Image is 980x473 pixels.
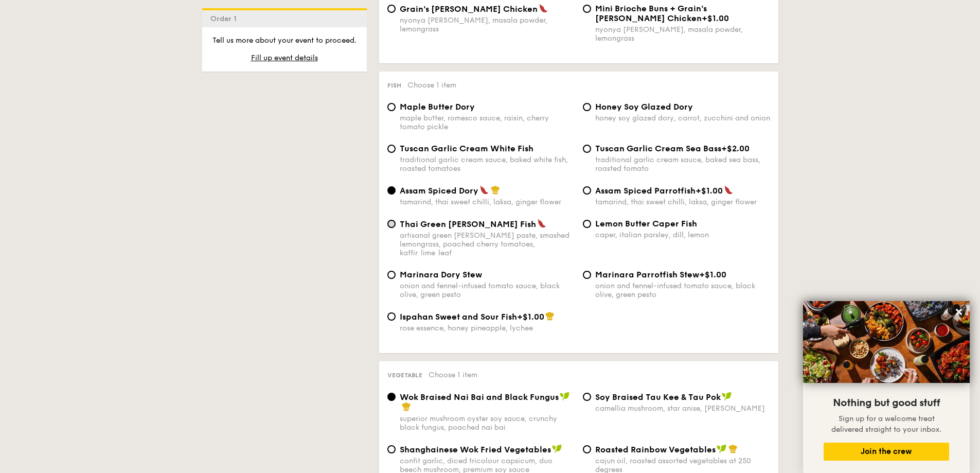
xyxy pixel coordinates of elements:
input: Grain's [PERSON_NAME] Chickennyonya [PERSON_NAME], masala powder, lemongrass [387,5,396,13]
span: Honey Soy Glazed Dory [595,102,693,112]
img: icon-vegan.f8ff3823.svg [560,392,570,401]
span: Assam Spiced Dory [400,186,478,196]
span: Shanghainese Wok Fried Vegetables [400,445,551,454]
div: onion and fennel-infused tomato sauce, black olive, green pesto [595,282,770,299]
span: Tuscan Garlic Cream Sea Bass [595,144,721,153]
input: Marinara Dory Stewonion and fennel-infused tomato sauce, black olive, green pesto [387,271,396,279]
img: DSC07876-Edit02-Large.jpeg [803,301,970,383]
input: Thai Green [PERSON_NAME] Fishartisanal green [PERSON_NAME] paste, smashed lemongrass, poached che... [387,220,396,228]
div: honey soy glazed dory, carrot, zucchini and onion [595,114,770,122]
input: Mini Brioche Buns + Grain's [PERSON_NAME] Chicken+$1.00nyonya [PERSON_NAME], masala powder, lemon... [583,5,591,13]
span: Lemon Butter Caper Fish [595,219,697,229]
span: +$1.00 [702,13,729,23]
span: Nothing but good stuff [833,397,940,409]
span: Choose 1 item [407,81,456,90]
input: Shanghainese Wok Fried Vegetablesconfit garlic, diced tricolour capsicum, duo beech mushroom, pre... [387,445,396,453]
input: Assam Spiced Dorytamarind, thai sweet chilli, laksa, ginger flower [387,186,396,195]
img: icon-spicy.37a8142b.svg [479,185,489,195]
span: Sign up for a welcome treat delivered straight to your inbox. [831,414,941,434]
span: +$2.00 [721,144,750,153]
div: tamarind, thai sweet chilli, laksa, ginger flower [595,198,770,206]
input: Tuscan Garlic Cream Sea Bass+$2.00traditional garlic cream sauce, baked sea bass, roasted tomato [583,145,591,153]
span: Vegetable [387,372,422,379]
button: Join the crew [824,443,949,461]
span: +$1.00 [696,186,723,196]
input: Wok Braised Nai Bai and Black Fungussuperior mushroom oyster soy sauce, crunchy black fungus, poa... [387,393,396,401]
div: nyonya [PERSON_NAME], masala powder, lemongrass [400,16,575,33]
span: Marinara Dory Stew [400,270,482,279]
input: Assam Spiced Parrotfish+$1.00tamarind, thai sweet chilli, laksa, ginger flower [583,186,591,195]
div: superior mushroom oyster soy sauce, crunchy black fungus, poached nai bai [400,414,575,432]
span: Tuscan Garlic Cream White Fish [400,144,533,153]
div: nyonya [PERSON_NAME], masala powder, lemongrass [595,25,770,43]
div: camellia mushroom, star anise, [PERSON_NAME] [595,404,770,413]
input: Honey Soy Glazed Doryhoney soy glazed dory, carrot, zucchini and onion [583,103,591,111]
span: Mini Brioche Buns + Grain's [PERSON_NAME] Chicken [595,4,707,23]
div: onion and fennel-infused tomato sauce, black olive, green pesto [400,282,575,299]
input: ⁠Soy Braised Tau Kee & Tau Pokcamellia mushroom, star anise, [PERSON_NAME] [583,393,591,401]
input: Marinara Parrotfish Stew+$1.00onion and fennel-infused tomato sauce, black olive, green pesto [583,271,591,279]
span: Ispahan Sweet and Sour Fish [400,312,517,322]
span: Order 1 [210,14,241,23]
input: Lemon Butter Caper Fishcaper, italian parsley, dill, lemon [583,220,591,228]
span: +$1.00 [517,312,544,322]
span: Roasted Rainbow Vegetables [595,445,716,454]
span: Thai Green [PERSON_NAME] Fish [400,219,536,229]
img: icon-chef-hat.a58ddaea.svg [545,311,555,321]
img: icon-vegan.f8ff3823.svg [717,444,727,453]
div: artisanal green [PERSON_NAME] paste, smashed lemongrass, poached cherry tomatoes, kaffir lime leaf [400,231,575,257]
span: Fill up event details [251,54,318,62]
img: icon-chef-hat.a58ddaea.svg [491,185,500,195]
input: Tuscan Garlic Cream White Fishtraditional garlic cream sauce, baked white fish, roasted tomatoes [387,145,396,153]
img: icon-chef-hat.a58ddaea.svg [728,444,738,453]
div: tamarind, thai sweet chilli, laksa, ginger flower [400,198,575,206]
img: icon-spicy.37a8142b.svg [724,185,733,195]
input: Ispahan Sweet and Sour Fish+$1.00rose essence, honey pineapple, lychee [387,312,396,321]
img: icon-vegan.f8ff3823.svg [552,444,562,453]
p: Tell us more about your event to proceed. [210,36,359,46]
button: Close [951,304,967,320]
span: Assam Spiced Parrotfish [595,186,696,196]
div: traditional garlic cream sauce, baked white fish, roasted tomatoes [400,155,575,173]
span: Fish [387,82,401,89]
span: Marinara Parrotfish Stew [595,270,699,279]
input: Roasted Rainbow Vegetablescajun oil, roasted assorted vegetables at 250 degrees [583,445,591,453]
span: ⁠Soy Braised Tau Kee & Tau Pok [595,392,721,402]
img: icon-vegan.f8ff3823.svg [722,392,732,401]
span: Grain's [PERSON_NAME] Chicken [400,4,538,14]
img: icon-spicy.37a8142b.svg [537,219,546,228]
div: maple butter, romesco sauce, raisin, cherry tomato pickle [400,114,575,131]
span: Choose 1 item [429,371,477,379]
div: rose essence, honey pineapple, lychee [400,324,575,332]
img: icon-spicy.37a8142b.svg [539,4,548,13]
input: Maple Butter Dorymaple butter, romesco sauce, raisin, cherry tomato pickle [387,103,396,111]
span: +$1.00 [699,270,726,279]
img: icon-chef-hat.a58ddaea.svg [402,402,411,411]
span: Maple Butter Dory [400,102,475,112]
span: Wok Braised Nai Bai and Black Fungus [400,392,559,402]
div: traditional garlic cream sauce, baked sea bass, roasted tomato [595,155,770,173]
div: caper, italian parsley, dill, lemon [595,231,770,239]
